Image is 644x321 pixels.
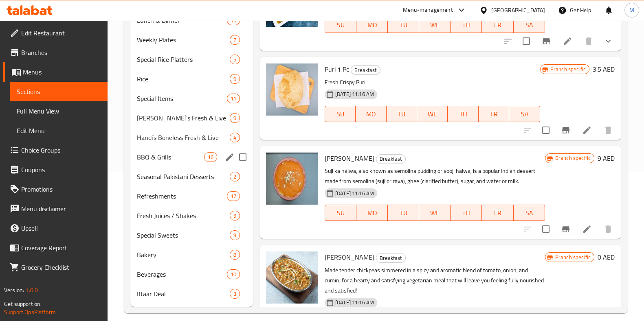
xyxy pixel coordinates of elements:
span: 4 [230,134,240,142]
span: 9 [230,231,240,239]
span: Breakfast [351,66,380,75]
span: MO [360,19,385,31]
button: show more [598,31,618,51]
button: SA [514,205,545,221]
div: items [230,133,240,142]
span: [DATE] 11:16 AM [332,299,377,306]
span: [DATE] 11:16 AM [332,90,377,98]
span: Breakfast [376,154,405,164]
button: SU [325,17,356,33]
a: Edit menu item [582,224,592,234]
span: Version: [4,285,24,295]
span: Special Items [137,94,227,103]
span: TH [454,207,479,219]
button: FR [479,106,509,122]
span: Puri 1 Pc [325,63,349,75]
div: Weekly Plates7 [130,30,253,50]
a: Edit Menu [10,121,108,140]
div: items [230,74,240,84]
div: Handi’s Boneless Fresh & Live4 [130,128,253,147]
span: 1.0.0 [25,285,38,295]
div: Fresh Juices / Shakes [137,211,230,221]
span: Branch specific [547,66,589,73]
span: 3 [230,290,240,298]
a: Coupons [3,160,108,179]
p: Suji ka halwa, also known as semolina pudding or sooji halwa, is a popular Indian dessert made fr... [325,166,545,186]
div: items [230,35,240,45]
span: 8 [230,251,240,259]
button: delete [598,219,618,239]
span: Iftaar Deal [137,289,230,299]
span: Branches [21,48,101,57]
a: Full Menu View [10,101,108,121]
span: Breakfast [376,253,405,263]
span: SU [328,19,353,31]
div: Beverages10 [130,264,253,284]
img: Puri 1 Pc [266,63,318,116]
div: Special Items11 [130,89,253,108]
button: TH [451,17,482,33]
span: TU [391,207,416,219]
span: SA [512,108,536,120]
div: Breakfast [351,65,380,75]
span: Beverages [137,269,227,279]
button: MO [356,205,388,221]
span: 7 [230,36,240,44]
button: TU [388,17,419,33]
div: Special Rice Platters5 [130,50,253,69]
span: [DATE] 11:16 AM [332,190,377,197]
div: Rice [137,74,230,84]
span: 17 [227,192,240,200]
span: Promotions [21,184,101,194]
span: SA [517,19,542,31]
h6: 0 AED [598,251,615,263]
button: WE [419,17,451,33]
span: Menu disclaimer [21,204,101,214]
img: Chana Masala [266,251,318,304]
button: WE [417,106,448,122]
h6: 9 AED [598,153,615,164]
div: Menu-management [403,5,453,15]
span: 11 [227,95,240,103]
span: WE [422,19,447,31]
span: 9 [230,114,240,122]
div: items [230,250,240,260]
button: WE [419,205,451,221]
span: WE [422,207,447,219]
button: sort-choices [498,31,518,51]
span: Branch specific [552,154,594,162]
button: TH [448,106,478,122]
div: items [204,152,217,162]
button: SA [514,17,545,33]
span: Menus [23,67,101,77]
img: Suji Ka Halwa [266,153,318,205]
span: [PERSON_NAME] [325,152,374,164]
span: SA [517,207,542,219]
button: FR [482,205,513,221]
h6: 3.5 AED [593,63,615,75]
a: Promotions [3,179,108,199]
div: Weekly Plates [137,35,230,45]
div: items [230,211,240,221]
span: Grocery Checklist [21,262,101,272]
div: Refreshments17 [130,186,253,206]
span: Special Sweets [137,230,230,240]
button: TU [387,106,417,122]
button: Branch-specific-item [556,120,576,140]
div: items [227,94,240,103]
button: Branch-specific-item [556,219,576,239]
a: Edit Restaurant [3,23,108,43]
span: [PERSON_NAME] [325,251,374,263]
span: Handi’s Boneless Fresh & Live [137,133,230,142]
a: Branches [3,43,108,62]
a: Grocery Checklist [3,258,108,277]
span: MO [359,108,383,120]
svg: Show Choices [603,36,613,46]
span: TH [454,19,479,31]
div: items [230,289,240,299]
span: SU [328,207,353,219]
button: TU [388,205,419,221]
div: Special Sweets9 [130,225,253,245]
a: Menus [3,62,108,82]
